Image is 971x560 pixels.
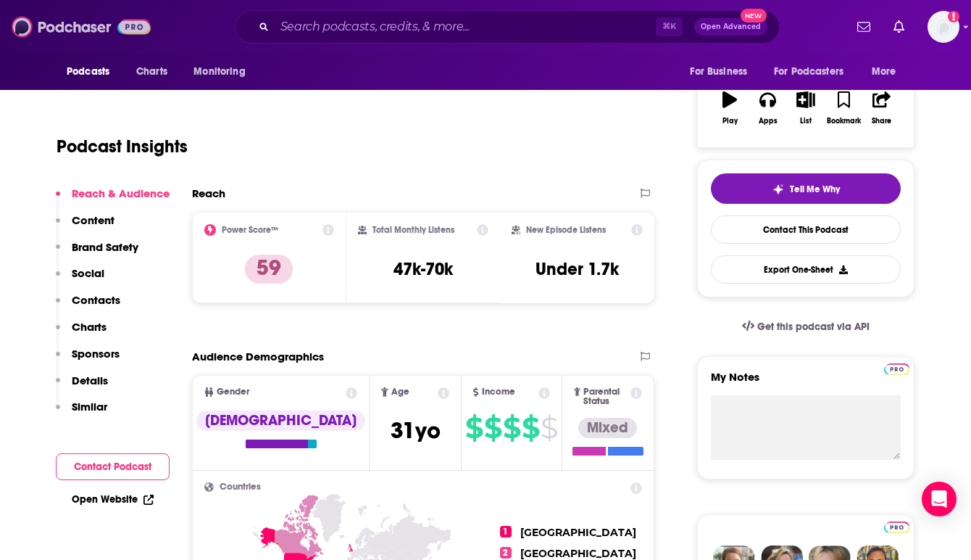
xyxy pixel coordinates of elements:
[884,522,909,533] img: Podchaser Pro
[656,17,683,36] span: ⌘ K
[948,11,959,22] svg: Add a profile image
[72,213,114,227] p: Content
[127,58,176,86] a: Charts
[884,519,909,533] a: Pro website
[72,400,107,413] p: Similar
[245,255,293,284] p: 59
[56,453,170,480] button: Contact Podcast
[56,266,104,293] button: Social
[928,11,959,43] button: Show profile menu
[872,62,896,82] span: More
[694,18,767,36] button: Open AdvancedNew
[522,416,539,440] span: $
[57,136,188,157] h1: Podcast Insights
[800,117,812,125] div: List
[500,547,512,559] span: 2
[500,526,512,538] span: 1
[372,225,454,235] h2: Total Monthly Listens
[851,15,876,39] a: Show notifications dropdown
[275,15,656,38] input: Search podcasts, credits, & more...
[690,62,747,82] span: For Business
[72,347,120,361] p: Sponsors
[220,482,261,492] span: Countries
[526,225,606,235] h2: New Episode Listens
[759,117,778,125] div: Apps
[541,416,557,440] span: $
[862,58,914,86] button: open menu
[196,411,365,431] div: [DEMOGRAPHIC_DATA]
[192,350,324,363] h2: Audience Demographics
[888,15,910,39] a: Show notifications dropdown
[827,117,861,125] div: Bookmark
[790,184,840,195] span: Tell Me Why
[72,240,138,254] p: Brand Safety
[136,62,167,82] span: Charts
[711,255,901,284] button: Export One-Sheet
[863,82,901,134] button: Share
[711,173,901,204] button: tell me why sparkleTell Me Why
[72,293,120,307] p: Contacts
[757,321,870,333] span: Get this podcast via API
[711,82,749,134] button: Play
[235,10,780,44] div: Search podcasts, credits, & more...
[222,225,278,235] h2: Power Score™
[749,82,786,134] button: Apps
[67,62,109,82] span: Podcasts
[183,58,264,86] button: open menu
[928,11,959,43] img: User Profile
[884,361,909,375] a: Pro website
[391,387,409,397] span: Age
[393,258,453,280] h3: 47k-70k
[482,387,515,397] span: Income
[701,23,761,30] span: Open Advanced
[56,400,107,427] button: Similar
[741,9,767,22] span: New
[772,184,784,195] img: tell me why sparkle
[217,387,249,397] span: Gender
[884,363,909,375] img: Podchaser Pro
[12,13,151,41] img: Podchaser - Follow, Share and Rate Podcasts
[57,58,128,86] button: open menu
[56,240,138,267] button: Brand Safety
[711,370,901,395] label: My Notes
[56,186,170,213] button: Reach & Audience
[711,215,901,244] a: Contact This Podcast
[56,374,108,400] button: Details
[193,62,245,82] span: Monitoring
[56,320,107,347] button: Charts
[192,186,225,200] h2: Reach
[72,266,104,280] p: Social
[503,416,520,440] span: $
[56,293,120,320] button: Contacts
[535,258,619,280] h3: Under 1.7k
[922,482,957,516] div: Open Intercom Messenger
[928,11,959,43] span: Logged in as HughE
[520,526,636,539] span: [GEOGRAPHIC_DATA]
[680,58,765,86] button: open menu
[825,82,862,134] button: Bookmark
[391,416,441,445] span: 31 yo
[730,309,881,345] a: Get this podcast via API
[56,347,120,374] button: Sponsors
[583,387,628,406] span: Parental Status
[56,213,114,240] button: Content
[72,374,108,387] p: Details
[72,493,154,506] a: Open Website
[465,416,483,440] span: $
[72,186,170,200] p: Reach & Audience
[578,418,637,438] div: Mixed
[872,117,891,125] div: Share
[774,62,843,82] span: For Podcasters
[787,82,825,134] button: List
[520,547,636,560] span: [GEOGRAPHIC_DATA]
[484,416,501,440] span: $
[722,117,738,125] div: Play
[764,58,864,86] button: open menu
[72,320,107,334] p: Charts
